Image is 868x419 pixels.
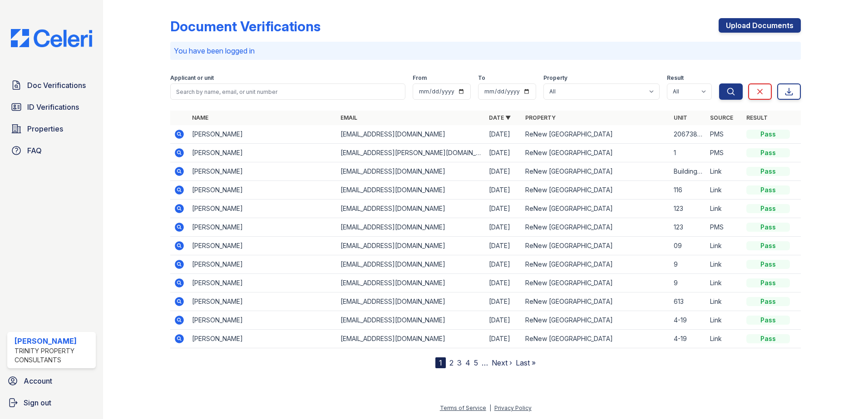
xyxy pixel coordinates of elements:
a: Date ▼ [489,114,511,121]
td: [EMAIL_ADDRESS][DOMAIN_NAME] [337,200,485,218]
td: ReNew [GEOGRAPHIC_DATA] [522,255,670,274]
td: ReNew [GEOGRAPHIC_DATA] [522,330,670,348]
span: Properties [27,123,63,134]
td: Link [706,162,743,181]
td: ReNew [GEOGRAPHIC_DATA] [522,218,670,237]
td: [DATE] [485,330,522,348]
td: [PERSON_NAME] [188,125,337,144]
a: Properties [7,120,96,138]
td: [PERSON_NAME] [188,330,337,348]
td: 9 [670,274,706,292]
td: Link [706,330,743,348]
span: Account [24,375,52,386]
label: Applicant or unit [170,74,214,82]
a: Sign out [4,394,99,412]
td: [PERSON_NAME] [188,144,337,162]
td: [DATE] [485,181,522,200]
td: ReNew [GEOGRAPHIC_DATA] [522,274,670,292]
td: [EMAIL_ADDRESS][DOMAIN_NAME] [337,218,485,237]
td: ReNew [GEOGRAPHIC_DATA] [522,181,670,200]
span: Sign out [24,397,51,408]
td: [DATE] [485,162,522,181]
td: [DATE] [485,255,522,274]
input: Search by name, email, or unit number [170,83,405,100]
a: Result [746,114,768,121]
label: From [413,74,427,82]
td: 123 [670,200,706,218]
td: [PERSON_NAME] [188,200,337,218]
span: ID Verifications [27,102,79,112]
td: 4-19 [670,330,706,348]
td: Link [706,200,743,218]
td: 9 [670,255,706,274]
td: ReNew [GEOGRAPHIC_DATA] [522,237,670,255]
td: ReNew [GEOGRAPHIC_DATA] [522,200,670,218]
a: Account [4,372,99,390]
td: 1 [670,144,706,162]
div: Pass [746,334,790,343]
td: 20673818 [670,125,706,144]
div: Pass [746,148,790,157]
a: Last » [516,358,536,367]
td: [PERSON_NAME] [188,218,337,237]
img: CE_Logo_Blue-a8612792a0a2168367f1c8372b55b34899dd931a85d93a1a3d3e32e68fde9ad4.png [4,29,99,47]
a: 4 [465,358,470,367]
td: Link [706,292,743,311]
a: 5 [474,358,478,367]
td: [DATE] [485,218,522,237]
td: [DATE] [485,311,522,330]
td: 116 [670,181,706,200]
div: Pass [746,223,790,232]
td: [PERSON_NAME] [188,292,337,311]
td: Building 1 Unit 30 [670,162,706,181]
a: Upload Documents [719,18,801,33]
a: Privacy Policy [494,404,532,411]
td: 123 [670,218,706,237]
div: Pass [746,241,790,250]
td: [PERSON_NAME] [188,237,337,255]
div: Pass [746,316,790,325]
td: [PERSON_NAME] [188,274,337,292]
td: [PERSON_NAME] [188,311,337,330]
div: Pass [746,260,790,269]
td: Link [706,311,743,330]
td: 09 [670,237,706,255]
td: [DATE] [485,292,522,311]
a: Terms of Service [440,404,486,411]
a: Property [525,114,556,121]
td: [PERSON_NAME] [188,162,337,181]
label: Result [667,74,684,82]
div: Pass [746,204,790,213]
td: [EMAIL_ADDRESS][DOMAIN_NAME] [337,274,485,292]
div: Pass [746,297,790,306]
label: To [478,74,485,82]
td: [DATE] [485,237,522,255]
td: Link [706,181,743,200]
td: [EMAIL_ADDRESS][DOMAIN_NAME] [337,292,485,311]
span: Doc Verifications [27,80,86,91]
td: Link [706,237,743,255]
td: [EMAIL_ADDRESS][DOMAIN_NAME] [337,311,485,330]
td: ReNew [GEOGRAPHIC_DATA] [522,292,670,311]
div: Trinity Property Consultants [15,346,92,365]
td: PMS [706,144,743,162]
td: [EMAIL_ADDRESS][DOMAIN_NAME] [337,162,485,181]
div: Pass [746,167,790,176]
div: Pass [746,185,790,195]
div: 1 [435,357,446,368]
a: Doc Verifications [7,76,96,94]
td: [EMAIL_ADDRESS][DOMAIN_NAME] [337,125,485,144]
td: [EMAIL_ADDRESS][DOMAIN_NAME] [337,181,485,200]
a: Next › [492,358,512,367]
a: Email [340,114,357,121]
td: [PERSON_NAME] [188,181,337,200]
a: FAQ [7,141,96,160]
td: [DATE] [485,144,522,162]
td: ReNew [GEOGRAPHIC_DATA] [522,144,670,162]
span: … [482,357,488,368]
div: Pass [746,130,790,139]
td: [EMAIL_ADDRESS][PERSON_NAME][DOMAIN_NAME] [337,144,485,162]
td: PMS [706,218,743,237]
a: Source [710,114,733,121]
